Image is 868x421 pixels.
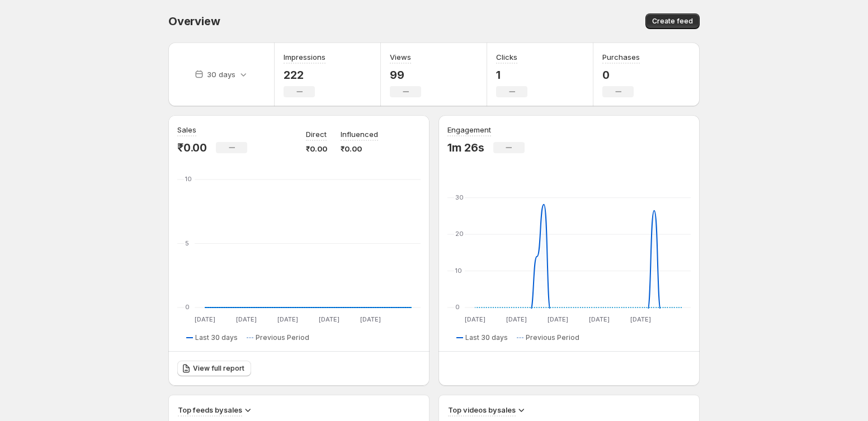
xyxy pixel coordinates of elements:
p: 1 [496,68,527,82]
p: ₹0.00 [341,143,378,154]
span: Overview [168,15,220,28]
button: Create feed [645,13,700,29]
h3: Views [390,51,411,63]
span: Last 30 days [195,333,238,342]
text: [DATE] [630,315,651,323]
text: [DATE] [195,315,215,323]
p: 222 [284,68,325,82]
text: 30 [455,193,464,201]
text: [DATE] [465,315,485,323]
p: ₹0.00 [177,141,207,154]
text: 0 [185,303,190,311]
text: 10 [455,267,462,275]
h3: Clicks [496,51,517,63]
text: 20 [455,230,464,238]
h3: Top feeds by sales [178,404,242,415]
span: Last 30 days [465,333,508,342]
p: 0 [602,68,640,82]
h3: Purchases [602,51,640,63]
text: [DATE] [589,315,610,323]
h3: Sales [177,124,196,135]
span: Previous Period [256,333,309,342]
h3: Engagement [447,124,491,135]
a: View full report [177,361,251,376]
text: [DATE] [360,315,381,323]
span: Create feed [652,17,693,26]
p: Influenced [341,129,378,140]
p: 1m 26s [447,141,484,154]
h3: Top videos by sales [448,404,516,415]
text: 5 [185,239,189,247]
text: [DATE] [506,315,527,323]
text: [DATE] [277,315,298,323]
p: Direct [306,129,327,140]
h3: Impressions [284,51,325,63]
text: [DATE] [548,315,568,323]
p: 99 [390,68,421,82]
span: Previous Period [526,333,579,342]
text: 0 [455,303,460,311]
span: View full report [193,364,244,373]
p: 30 days [207,69,235,80]
text: [DATE] [236,315,257,323]
p: ₹0.00 [306,143,327,154]
text: [DATE] [319,315,339,323]
text: 10 [185,175,192,183]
